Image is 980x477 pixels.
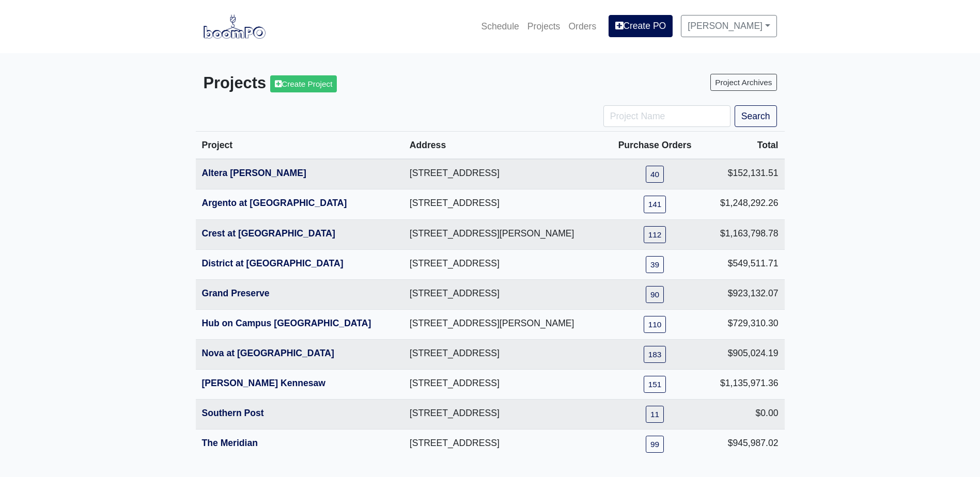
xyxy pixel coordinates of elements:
[681,15,776,37] a: [PERSON_NAME]
[704,430,784,459] td: $945,987.02
[270,75,337,92] a: Create Project
[564,15,600,38] a: Orders
[735,105,777,127] button: Search
[644,346,666,363] a: 183
[477,15,523,38] a: Schedule
[523,15,565,38] a: Projects
[704,219,784,249] td: $1,163,798.78
[202,168,306,178] a: Altera [PERSON_NAME]
[202,198,347,208] a: Argento at [GEOGRAPHIC_DATA]
[704,370,784,400] td: $1,135,971.36
[204,74,483,93] h3: Projects
[646,166,664,183] a: 40
[704,400,784,430] td: $0.00
[644,316,666,333] a: 110
[646,256,664,273] a: 39
[710,74,776,91] a: Project Archives
[704,189,784,219] td: $1,248,292.26
[202,258,344,268] a: District at [GEOGRAPHIC_DATA]
[646,406,664,423] a: 11
[646,286,664,303] a: 90
[403,159,606,189] td: [STREET_ADDRESS]
[403,430,606,459] td: [STREET_ADDRESS]
[202,438,258,448] a: The Meridian
[609,15,673,37] a: Create PO
[403,370,606,400] td: [STREET_ADDRESS]
[202,228,335,239] a: Crest at [GEOGRAPHIC_DATA]
[403,132,606,160] th: Address
[704,159,784,189] td: $152,131.51
[403,219,606,249] td: [STREET_ADDRESS][PERSON_NAME]
[403,339,606,369] td: [STREET_ADDRESS]
[202,378,326,388] a: [PERSON_NAME] Kennesaw
[704,339,784,369] td: $905,024.19
[202,318,371,328] a: Hub on Campus [GEOGRAPHIC_DATA]
[704,279,784,309] td: $923,132.07
[403,189,606,219] td: [STREET_ADDRESS]
[196,132,403,160] th: Project
[704,309,784,339] td: $729,310.30
[644,376,666,393] a: 151
[603,105,730,127] input: Project Name
[403,279,606,309] td: [STREET_ADDRESS]
[644,196,666,213] a: 141
[644,226,666,243] a: 112
[202,408,264,418] a: Southern Post
[202,348,334,358] a: Nova at [GEOGRAPHIC_DATA]
[606,132,704,160] th: Purchase Orders
[202,288,270,298] a: Grand Preserve
[403,400,606,430] td: [STREET_ADDRESS]
[704,132,784,160] th: Total
[204,14,266,38] img: boomPO
[403,249,606,279] td: [STREET_ADDRESS]
[403,309,606,339] td: [STREET_ADDRESS][PERSON_NAME]
[646,436,664,453] a: 99
[704,249,784,279] td: $549,511.71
